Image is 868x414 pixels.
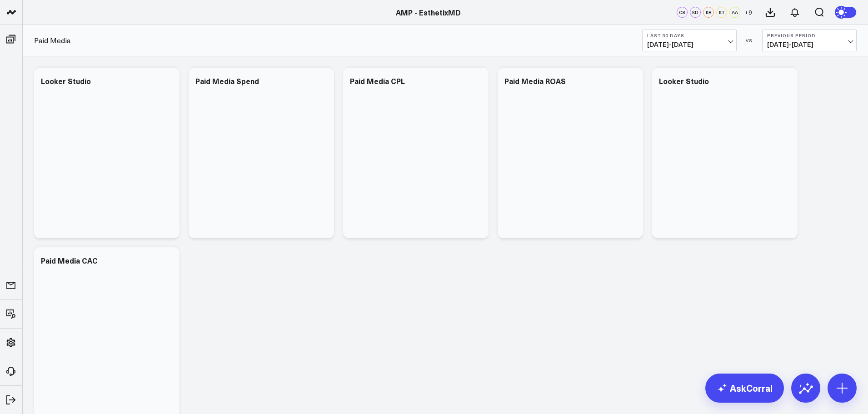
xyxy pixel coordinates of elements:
button: Last 30 Days[DATE]-[DATE] [642,30,737,51]
div: KT [716,7,727,18]
b: Last 30 Days [647,33,732,38]
div: Paid Media CPL [350,76,405,86]
div: Paid Media CAC [41,255,98,265]
span: + 9 [744,9,752,15]
div: Looker Studio [659,76,709,86]
div: AA [729,7,740,18]
div: Looker Studio [41,76,91,86]
b: Previous Period [767,33,852,38]
a: AMP - EsthetixMD [396,7,461,17]
div: VS [741,38,758,43]
div: CS [677,7,688,18]
a: Paid Media [34,35,70,45]
button: +9 [743,7,753,18]
div: Paid Media Spend [195,76,259,86]
div: KD [690,7,701,18]
span: [DATE] - [DATE] [767,41,852,48]
div: KR [703,7,714,18]
a: AskCorral [705,374,784,403]
div: Paid Media ROAS [504,76,566,86]
span: [DATE] - [DATE] [647,41,732,48]
button: Previous Period[DATE]-[DATE] [762,30,857,51]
